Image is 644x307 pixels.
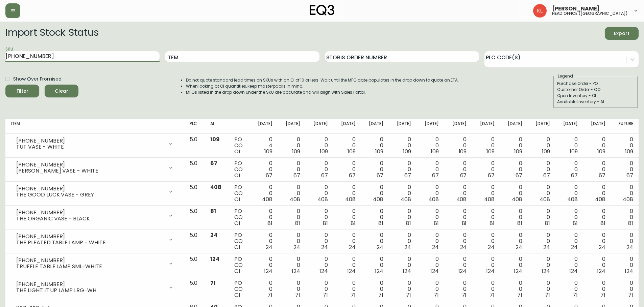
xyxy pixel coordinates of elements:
[450,232,467,250] div: 0 0
[264,148,272,155] span: 109
[597,148,605,155] span: 109
[477,280,494,298] div: 0 0
[11,208,179,223] div: [PHONE_NUMBER]THE ORGANIC VASE - BLACK
[184,253,205,277] td: 5.0
[366,136,383,155] div: 0 0
[16,138,164,144] div: [PHONE_NUMBER]
[570,148,578,155] span: 109
[266,172,272,179] span: 67
[394,160,411,179] div: 0 0
[460,172,467,179] span: 67
[292,148,300,155] span: 109
[394,208,411,226] div: 0 0
[626,243,633,251] span: 24
[234,184,244,203] div: PO CO
[533,136,550,155] div: 0 0
[583,119,611,134] th: [DATE]
[184,277,205,301] td: 5.0
[625,148,633,155] span: 109
[477,256,494,274] div: 0 0
[283,184,300,203] div: 0 0
[366,208,383,226] div: 0 0
[458,267,467,275] span: 124
[444,119,472,134] th: [DATE]
[490,291,495,299] span: 71
[267,219,272,227] span: 81
[186,89,459,95] li: MFGs listed in the drop down under the SKU are accurate and will align with Sales Portal.
[16,192,164,198] div: THE GOOD LUCK VASE - GREY
[5,27,98,40] h2: Import Stock Status
[389,119,416,134] th: [DATE]
[422,280,439,298] div: 0 0
[184,134,205,158] td: 5.0
[234,243,240,251] span: OI
[361,119,389,134] th: [DATE]
[339,208,356,226] div: 0 0
[11,280,179,295] div: [PHONE_NUMBER]THE LIGHT IT UP LAMP LRG-WH
[311,136,328,155] div: 0 0
[595,195,605,203] span: 408
[311,184,328,203] div: 0 0
[394,136,411,155] div: 0 0
[349,172,356,179] span: 67
[505,280,522,298] div: 0 0
[611,119,639,134] th: Future
[311,256,328,274] div: 0 0
[599,243,605,251] span: 24
[234,208,244,226] div: PO CO
[589,184,605,203] div: 0 0
[16,257,164,264] div: [PHONE_NUMBER]
[184,119,205,134] th: PLC
[450,208,467,226] div: 0 0
[505,208,522,226] div: 0 0
[310,5,335,16] img: logo
[462,219,467,227] span: 81
[552,6,600,11] span: [PERSON_NAME]
[514,148,522,155] span: 109
[317,195,328,203] span: 408
[430,267,439,275] span: 124
[319,267,328,275] span: 124
[11,256,179,271] div: [PHONE_NUMBER]TRUFFLE TABLE LAMP SML-WHITE
[45,85,78,97] button: Clear
[626,172,633,179] span: 67
[5,119,184,134] th: Item
[311,160,328,179] div: 0 0
[459,148,467,155] span: 109
[610,29,633,38] span: Export
[599,172,605,179] span: 67
[16,210,164,216] div: [PHONE_NUMBER]
[432,172,439,179] span: 67
[311,280,328,298] div: 0 0
[349,243,356,251] span: 24
[234,219,240,227] span: OI
[422,232,439,250] div: 0 0
[450,256,467,274] div: 0 0
[557,81,634,87] div: Purchase Order - PO
[486,148,495,155] span: 109
[256,208,272,226] div: 0 0
[266,243,272,251] span: 24
[616,232,633,250] div: 0 0
[16,240,164,246] div: THE PLEATED TABLE LAMP - WHITE
[516,172,522,179] span: 67
[210,207,216,215] span: 81
[345,195,356,203] span: 408
[557,93,634,99] div: Open Inventory - OI
[256,136,272,155] div: 0 4
[434,219,439,227] span: 81
[545,219,550,227] span: 81
[422,160,439,179] div: 0 0
[50,87,73,95] span: Clear
[234,160,244,179] div: PO CO
[616,256,633,274] div: 0 0
[16,281,164,287] div: [PHONE_NUMBER]
[278,119,306,134] th: [DATE]
[348,148,356,155] span: 109
[347,267,356,275] span: 124
[623,195,633,203] span: 408
[234,256,244,274] div: PO CO
[373,195,383,203] span: 408
[394,184,411,203] div: 0 0
[505,136,522,155] div: 0 0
